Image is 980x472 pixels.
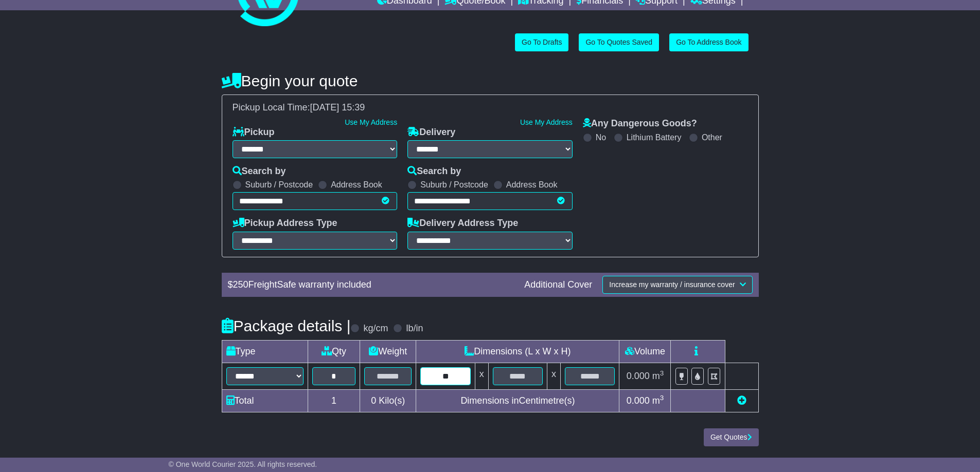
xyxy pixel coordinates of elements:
label: kg/cm [363,323,388,334]
button: Get Quotes [704,428,759,446]
div: $ FreightSafe warranty included [223,279,520,291]
td: Kilo(s) [360,389,416,412]
td: Qty [308,340,360,363]
span: m [652,395,664,406]
h4: Begin your quote [222,72,759,89]
span: [DATE] 15:39 [310,102,365,112]
label: Suburb / Postcode [245,180,313,190]
td: Dimensions (L x W x H) [416,340,619,363]
label: Lithium Battery [627,133,682,142]
h4: Package details | [222,317,351,334]
div: Pickup Local Time: [227,102,753,114]
a: Go To Drafts [515,33,568,51]
label: Delivery Address Type [407,218,518,229]
label: Delivery [407,127,455,138]
td: Type [222,340,308,363]
span: © One World Courier 2025. All rights reserved. [169,460,317,468]
label: No [596,133,606,142]
a: Use My Address [345,118,397,126]
a: Add new item [737,395,746,406]
label: Suburb / Postcode [420,180,488,190]
td: Volume [619,340,671,363]
label: Any Dangerous Goods? [583,118,697,129]
label: Address Book [331,180,382,190]
td: Total [222,389,308,412]
a: Use My Address [520,118,573,126]
label: Other [702,133,722,142]
button: Increase my warranty / insurance cover [602,276,752,294]
sup: 3 [660,394,664,402]
span: 0.000 [627,395,650,406]
span: 0 [371,395,376,406]
span: m [652,371,664,381]
label: Pickup Address Type [233,218,337,229]
td: x [475,363,488,389]
label: Pickup [233,127,275,138]
td: Weight [360,340,416,363]
span: Increase my warranty / insurance cover [609,280,735,289]
span: 0.000 [627,371,650,381]
td: Dimensions in Centimetre(s) [416,389,619,412]
div: Additional Cover [519,279,597,291]
label: Address Book [506,180,558,190]
td: x [547,363,561,389]
label: Search by [233,166,286,177]
a: Go To Quotes Saved [579,33,659,51]
label: Search by [407,166,461,177]
span: 250 [233,279,248,290]
sup: 3 [660,369,664,377]
label: lb/in [406,323,423,334]
a: Go To Address Book [669,33,748,51]
td: 1 [308,389,360,412]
